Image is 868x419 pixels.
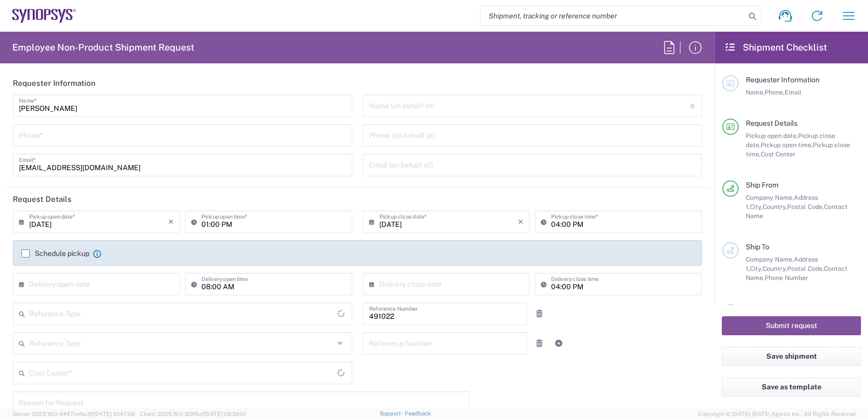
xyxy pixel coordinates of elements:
span: Company Name, [746,194,794,201]
a: Support [379,410,405,416]
span: Cost Center [761,150,795,158]
h2: Employee Non-Product Shipment Request [12,41,194,54]
span: Email [785,88,802,96]
span: Country, [763,203,787,211]
a: Remove Reference [532,336,546,351]
span: City, [750,203,763,211]
span: Company Name, [746,255,794,263]
span: Copyright © [DATE]-[DATE] Agistix Inc., All Rights Reserved [698,409,856,418]
span: City, [750,265,763,272]
span: Requester Information [746,76,819,84]
a: Add Reference [552,336,566,351]
a: Remove Reference [532,307,546,321]
button: Save shipment [722,347,861,366]
span: Name, [746,88,765,96]
span: Ship From [746,181,779,189]
span: [DATE] 10:47:06 [94,411,135,417]
span: Client: 2025.19.0-129fbcf [140,411,246,417]
span: Postal Code, [787,203,824,211]
span: Phone Number [765,274,808,282]
i: × [518,214,523,230]
span: Phone, [765,88,785,96]
span: Ship To [746,243,769,251]
span: [DATE] 09:39:01 [204,411,246,417]
h2: Shipment Checklist [724,41,827,54]
label: Schedule pickup [21,249,89,258]
button: Save as template [722,378,861,397]
span: Pickup open time, [761,141,813,149]
input: Shipment, tracking or reference number [481,6,745,26]
a: Feedback [405,410,431,416]
h2: Requester Information [13,78,96,88]
i: × [168,214,174,230]
span: Postal Code, [787,265,824,272]
button: Submit request [722,316,861,335]
span: Pickup open date, [746,132,798,139]
h2: Request Details [13,194,72,204]
span: Country, [763,265,787,272]
span: Server: 2025.19.0-d447cefac8f [12,411,135,417]
span: Request Details [746,119,797,127]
